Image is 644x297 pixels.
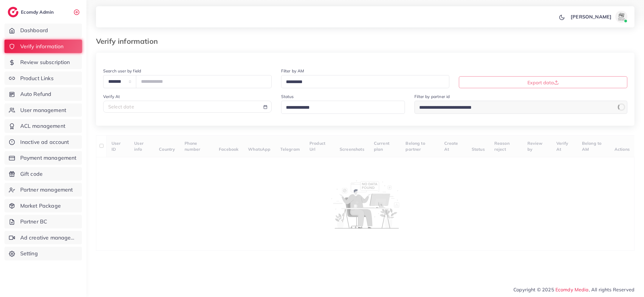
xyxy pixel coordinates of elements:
[20,58,70,66] span: Review subscription
[4,103,82,117] a: User management
[108,104,134,110] span: Select date
[20,74,54,82] span: Product Links
[4,71,82,85] a: Product Links
[617,103,626,111] div: Loading...
[417,103,612,112] input: Search for option
[281,101,405,113] div: Search for option
[4,135,82,149] a: Inactive ad account
[284,103,397,112] input: Search for option
[555,287,589,293] a: Ecomdy Media
[8,7,18,17] img: logo
[20,170,43,178] span: Gift code
[20,122,65,130] span: ACL management
[20,154,77,162] span: Payment management
[20,106,66,114] span: User management
[4,87,82,101] a: Auto Refund
[103,94,120,99] label: Verify At
[284,77,442,87] input: Search for option
[4,151,82,165] a: Payment management
[281,94,294,99] label: Status
[20,43,64,50] span: Verify information
[571,13,612,20] p: [PERSON_NAME]
[21,9,55,15] h2: Ecomdy Admin
[20,202,61,210] span: Market Package
[281,68,304,74] label: Filter by AM
[589,286,634,293] span: , All rights Reserved
[513,286,634,293] span: Copyright © 2025
[281,75,450,88] div: Search for option
[567,11,630,23] a: [PERSON_NAME]avatar
[414,101,627,113] div: Search for option
[4,40,82,53] a: Verify information
[615,11,627,23] img: avatar
[527,80,559,85] span: Export data
[4,183,82,197] a: Partner management
[4,119,82,133] a: ACL management
[414,94,450,99] label: Filter by partner id
[4,231,82,245] a: Ad creative management
[103,68,141,74] label: Search user by field
[4,24,82,37] a: Dashboard
[4,199,82,213] a: Market Package
[20,90,52,98] span: Auto Refund
[20,250,38,257] span: Setting
[4,55,82,69] a: Review subscription
[4,215,82,228] a: Partner BC
[459,76,627,88] button: Export data
[20,27,48,34] span: Dashboard
[96,37,162,46] h3: Verify information
[4,167,82,181] a: Gift code
[20,138,69,146] span: Inactive ad account
[20,234,78,242] span: Ad creative management
[4,247,82,260] a: Setting
[20,186,73,194] span: Partner management
[20,218,47,226] span: Partner BC
[8,7,55,17] a: logoEcomdy Admin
